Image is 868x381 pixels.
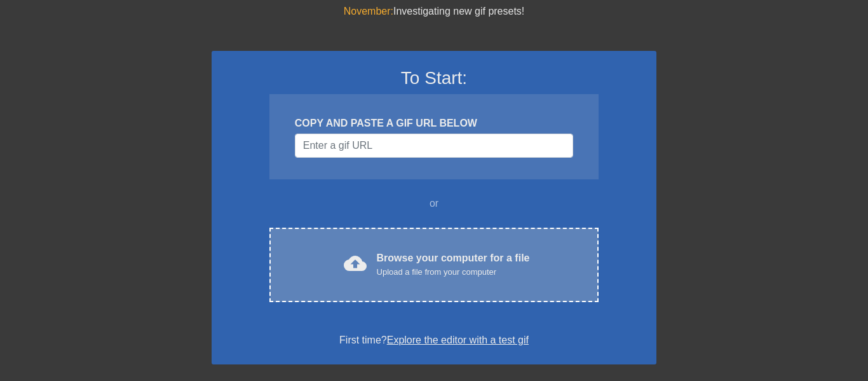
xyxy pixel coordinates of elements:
div: Upload a file from your computer [377,266,530,279]
a: Explore the editor with a test gif [387,335,529,345]
div: Browse your computer for a file [377,251,530,279]
input: Username [295,134,573,158]
h3: To Start: [228,67,640,89]
span: November: [344,6,393,17]
div: First time? [228,333,640,348]
div: Investigating new gif presets! [212,4,656,19]
span: cloud_upload [344,252,367,275]
div: COPY AND PASTE A GIF URL BELOW [295,116,573,131]
div: or [245,196,623,211]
